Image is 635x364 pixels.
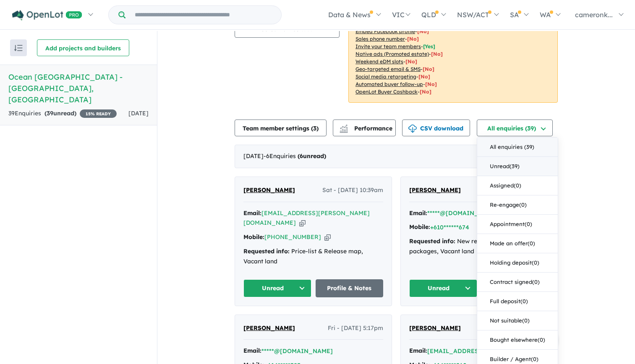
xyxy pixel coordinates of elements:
[14,45,23,51] img: sort.svg
[575,10,613,19] span: cameronk...
[409,323,461,333] a: [PERSON_NAME]
[235,145,558,168] div: [DATE]
[420,88,431,95] span: [No]
[409,324,461,332] span: [PERSON_NAME]
[243,186,295,194] span: [PERSON_NAME]
[425,81,437,87] span: [No]
[355,28,415,34] u: Embed Facebook profile
[409,237,455,245] strong: Requested info:
[243,247,290,255] strong: Requested info:
[12,10,82,21] img: Openlot PRO Logo White
[44,109,76,117] strong: ( unread)
[423,66,434,72] span: [No]
[355,88,418,95] u: OpenLot Buyer Cashback
[128,109,149,117] span: [DATE]
[8,109,117,119] div: 39 Enquir ies
[300,152,303,160] span: 6
[355,43,421,49] u: Invite your team members
[355,36,405,42] u: Sales phone number
[37,39,129,56] button: Add projects and builders
[409,223,430,231] strong: Mobile:
[409,185,461,195] a: [PERSON_NAME]
[405,58,417,65] span: [No]
[355,66,421,72] u: Geo-targeted email & SMS
[243,209,370,227] a: [EMAIL_ADDRESS][PERSON_NAME][DOMAIN_NAME]
[328,323,383,333] span: Fri - [DATE] 5:17pm
[407,36,419,42] span: [ No ]
[324,233,331,242] button: Copy
[8,71,149,105] h5: Ocean [GEOGRAPHIC_DATA] - [GEOGRAPHIC_DATA] , [GEOGRAPHIC_DATA]
[477,120,553,136] button: All enquiries (39)
[355,51,429,57] u: Native ads (Promoted estate)
[423,43,435,49] span: [ Yes ]
[333,120,396,136] button: Performance
[264,152,326,160] span: - 6 Enquir ies
[243,324,295,332] span: [PERSON_NAME]
[409,186,461,194] span: [PERSON_NAME]
[477,176,558,195] button: Assigned(0)
[47,109,53,117] span: 39
[477,330,558,350] button: Bought elsewhere(0)
[477,157,558,176] button: Unread(39)
[477,253,558,273] button: Holding deposit(0)
[243,279,311,297] button: Unread
[80,109,117,118] span: 15 % READY
[313,125,316,132] span: 3
[355,73,416,80] u: Social media retargeting
[243,323,295,333] a: [PERSON_NAME]
[409,279,477,297] button: Unread
[243,347,261,354] strong: Email:
[477,215,558,234] button: Appointment(0)
[322,185,383,195] span: Sat - [DATE] 10:39am
[477,234,558,253] button: Made an offer(0)
[477,311,558,330] button: Not suitable(0)
[409,237,549,257] div: New releases, House & land packages, Vacant land
[355,81,423,87] u: Automated buyer follow-up
[477,138,558,157] button: All enquiries (39)
[477,292,558,311] button: Full deposit(0)
[355,58,403,65] u: Weekend eDM slots
[427,347,538,356] button: [EMAIL_ADDRESS][DOMAIN_NAME]
[235,120,327,136] button: Team member settings (3)
[477,273,558,292] button: Contract signed(0)
[341,125,392,132] span: Performance
[431,51,443,57] span: [No]
[409,347,427,354] strong: Email:
[402,120,470,136] button: CSV download
[409,209,427,217] strong: Email:
[243,247,383,267] div: Price-list & Release map, Vacant land
[299,218,306,227] button: Copy
[340,125,348,129] img: line-chart.svg
[340,127,348,133] img: bar-chart.svg
[418,73,430,80] span: [No]
[243,209,261,217] strong: Email:
[408,125,417,133] img: download icon
[243,185,295,195] a: [PERSON_NAME]
[316,279,384,297] a: Profile & Notes
[264,233,321,241] a: [PHONE_NUMBER]
[298,152,326,160] strong: ( unread)
[243,233,264,241] strong: Mobile:
[417,28,429,34] span: [ No ]
[127,6,280,24] input: Try estate name, suburb, builder or developer
[477,195,558,215] button: Re-engage(0)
